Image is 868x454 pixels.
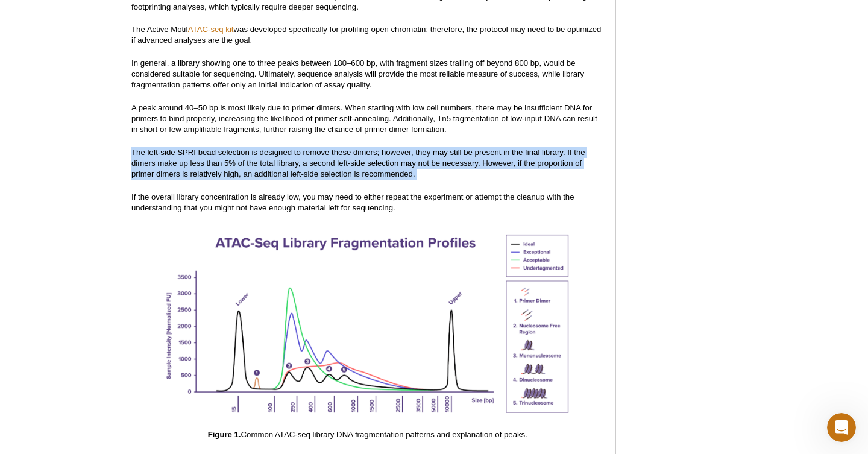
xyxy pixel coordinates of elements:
iframe: Intercom live chat [827,413,856,442]
img: ATAC-seq library [157,225,579,426]
p: In general, a library showing one to three peaks between 180–600 bp, with fragment sizes trailing... [131,58,603,90]
p: Common ATAC-seq library DNA fragmentation patterns and explanation of peaks. [131,429,603,440]
a: ATAC-seq kit [188,25,234,34]
p: If the overall library concentration is already low, you may need to either repeat the experiment... [131,192,603,213]
strong: Figure 1. [208,430,241,439]
p: A peak around 40–50 bp is most likely due to primer dimers. When starting with low cell numbers, ... [131,102,603,135]
p: The Active Motif was developed specifically for profiling open chromatin; therefore, the protocol... [131,24,603,46]
p: The left-side SPRI bead selection is designed to remove these dimers; however, they may still be ... [131,147,603,180]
